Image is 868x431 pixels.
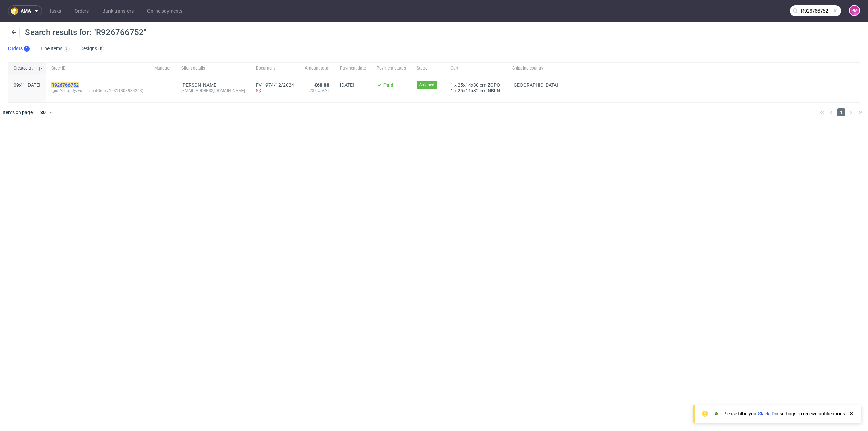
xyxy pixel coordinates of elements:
a: R926766752 [51,82,80,88]
a: ZOPO [486,82,501,88]
span: 1 [837,108,845,116]
span: Order ID [51,65,143,71]
span: Items on page: [3,109,34,116]
div: 2 [65,46,68,51]
span: (gid://shopify/FulfillmentOrder/12311808934263) [51,88,143,93]
span: 23.0% VAT [305,88,329,93]
span: [GEOGRAPHIC_DATA] [512,82,558,88]
a: FV 1974/12/2024 [256,82,294,88]
span: Paid [383,82,393,88]
figcaption: PM [850,6,859,15]
a: Designs0 [80,43,104,54]
a: Orders [71,5,93,16]
span: 25x14x30 cm [458,82,486,88]
span: 1 [451,88,453,93]
span: 25x11x32 cm [458,88,486,93]
span: [DATE] [340,82,354,88]
div: 0 [100,46,102,51]
span: Stage [417,65,440,71]
mark: R926766752 [51,82,79,88]
a: Tasks [45,5,65,16]
span: Payment date [340,65,366,71]
span: €68.88 [314,82,329,88]
span: 1 [451,82,453,88]
span: Client details [181,65,245,71]
span: Amount total [305,65,329,71]
div: - [154,80,171,88]
span: 09:41 [DATE] [14,82,40,88]
span: Manager [154,65,171,71]
a: [PERSON_NAME] [181,82,218,88]
div: x [451,82,501,88]
a: Online payments [143,5,186,16]
div: [EMAIL_ADDRESS][DOMAIN_NAME] [181,88,245,93]
div: Please fill in your in settings to receive notifications [723,410,845,417]
span: Document [256,65,294,71]
div: 1 [26,46,28,51]
span: Shipping country [512,65,558,71]
a: NBLN [486,88,501,93]
div: 30 [36,107,48,117]
span: ama [21,8,31,13]
span: Cart [451,65,501,71]
div: x [451,88,501,93]
button: ama [8,5,42,16]
img: Slack [713,410,720,417]
a: Slack ID [758,411,775,416]
a: Bank transfers [98,5,138,16]
img: logo [11,7,21,15]
span: Search results for: "R926766752" [25,27,146,37]
span: Created at [14,65,35,71]
span: Payment status [377,65,406,71]
a: Line Items2 [41,43,70,54]
a: Orders1 [8,43,30,54]
span: Shipped [419,82,434,88]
